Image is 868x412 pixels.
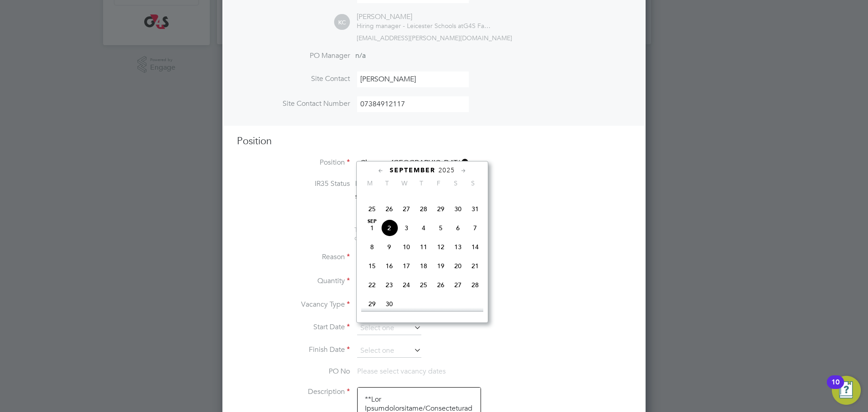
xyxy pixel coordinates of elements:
label: PO No [237,367,350,376]
span: 6 [449,219,467,237]
span: 12 [432,238,449,256]
span: 26 [381,200,398,218]
span: 31 [467,200,484,218]
span: 14 [467,238,484,256]
span: T [413,179,430,187]
label: Site Contact [237,74,350,84]
span: 28 [415,200,432,218]
span: S [447,179,464,187]
label: Reason [237,252,350,262]
span: [EMAIL_ADDRESS][PERSON_NAME][DOMAIN_NAME] [357,34,512,42]
span: T [378,179,396,187]
span: 5 [432,219,449,237]
span: Sep [363,219,381,224]
span: 22 [363,276,381,294]
span: 30 [449,200,467,218]
span: 30 [381,295,398,313]
span: KC [334,14,350,30]
span: 7 [467,219,484,237]
span: 2 [381,219,398,237]
span: 4 [415,219,432,237]
span: 29 [363,295,381,313]
label: Quantity [237,276,350,286]
span: Hiring manager - Leicester Schools at [357,22,463,30]
span: 8 [363,238,381,256]
span: 27 [398,200,415,218]
input: Select one [357,344,421,358]
h3: Position [237,135,631,148]
span: 16 [381,257,398,275]
button: Open Resource Center, 10 new notifications [832,376,861,405]
strong: Status Determination Statement [355,194,438,200]
label: Finish Date [237,345,350,355]
label: PO Manager [237,51,350,61]
label: Position [237,158,350,167]
label: Description [237,387,350,397]
label: Start Date [237,322,350,332]
span: The status determination for this position can be updated after creating the vacancy [354,226,476,242]
span: 18 [415,257,432,275]
span: M [361,179,378,187]
span: 10 [398,238,415,256]
span: 28 [467,276,484,294]
span: 13 [449,238,467,256]
input: Search for... [357,156,469,170]
span: 3 [398,219,415,237]
span: F [430,179,447,187]
span: September [390,166,435,174]
input: Select one [357,322,421,335]
span: 20 [449,257,467,275]
span: 25 [415,276,432,294]
span: 25 [363,200,381,218]
span: Please select vacancy dates [357,367,446,376]
span: 2025 [439,166,455,174]
span: 27 [449,276,467,294]
span: 24 [398,276,415,294]
span: n/a [355,51,366,60]
span: 29 [432,200,449,218]
span: 17 [398,257,415,275]
span: 15 [363,257,381,275]
div: G4S Facilities Management (Uk) Limited [357,22,492,30]
label: Vacancy Type [237,300,350,309]
span: Inside IR35 [355,179,391,188]
span: 21 [467,257,484,275]
label: Site Contact Number [237,99,350,109]
span: 19 [432,257,449,275]
span: 11 [415,238,432,256]
span: W [396,179,413,187]
span: 1 [363,219,381,237]
span: S [464,179,481,187]
div: 10 [831,382,840,394]
label: IR35 Status [237,179,350,189]
span: 9 [381,238,398,256]
span: 26 [432,276,449,294]
span: 23 [381,276,398,294]
div: [PERSON_NAME] [357,12,492,22]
